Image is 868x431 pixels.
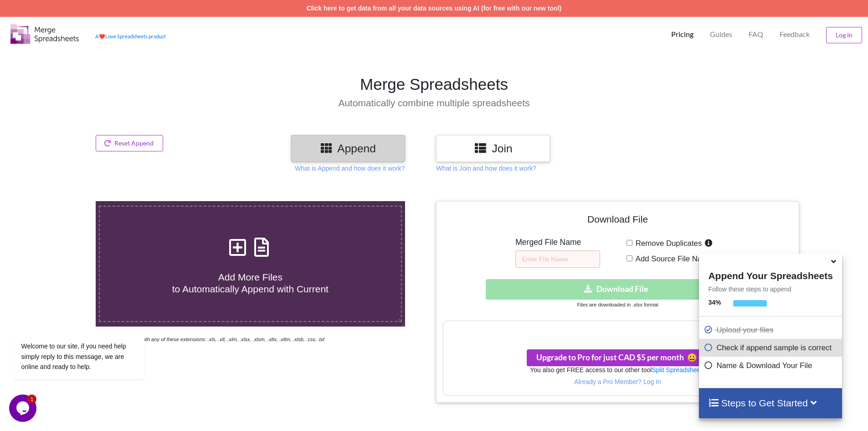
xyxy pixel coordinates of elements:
[671,30,693,39] p: Pricing
[10,24,79,44] img: Logo.png
[704,342,839,353] p: Check if append sample is correct
[704,324,839,336] p: Upload your files
[699,285,842,294] p: Follow these steps to append
[704,360,839,371] p: Name & Download Your File
[780,31,810,38] span: Feedback
[307,5,562,12] a: Click here to get data from all your data sources using AI (for free with our new tool)
[684,353,697,362] span: smile
[632,254,716,263] span: Add Source File Names
[515,250,600,268] input: Enter File Name
[172,272,329,294] span: Add More Files to Automatically Append with Current
[295,164,405,173] p: What is Append and how does it work?
[298,142,398,155] h3: Append
[443,208,792,234] h4: Download File
[710,30,732,39] p: Guides
[826,27,862,43] button: Log In
[515,238,600,247] h5: Merged File Name
[577,302,658,307] small: Files are downloaded in .xlsx format
[443,142,543,155] h3: Join
[96,135,163,151] button: Reset Append
[95,33,166,39] a: AheartLove Spreadsheets product
[9,395,38,422] iframe: chat widget
[99,33,105,39] span: heart
[652,366,705,374] a: Split Spreadsheets
[699,268,842,281] h4: Append Your Spreadsheets
[436,164,536,173] p: What is Join and how does it work?
[536,353,697,362] span: Upgrade to Pro for just CAD $5 per month
[632,239,702,248] span: Remove Duplicates
[443,366,791,374] h6: You also get FREE access to our other tool
[443,326,791,336] h3: Your files are more than 1 MB
[96,337,324,342] i: You can select files with any of these extensions: .xls, .xlt, .xlm, .xlsx, .xlsm, .xltx, .xltm, ...
[708,397,832,409] h4: Steps to Get Started
[9,251,173,390] iframe: chat widget
[749,30,763,39] p: FAQ
[708,299,721,306] b: 34 %
[527,349,707,366] button: Upgrade to Pro for just CAD $5 per monthsmile
[443,377,791,386] p: Already a Pro Member? Log In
